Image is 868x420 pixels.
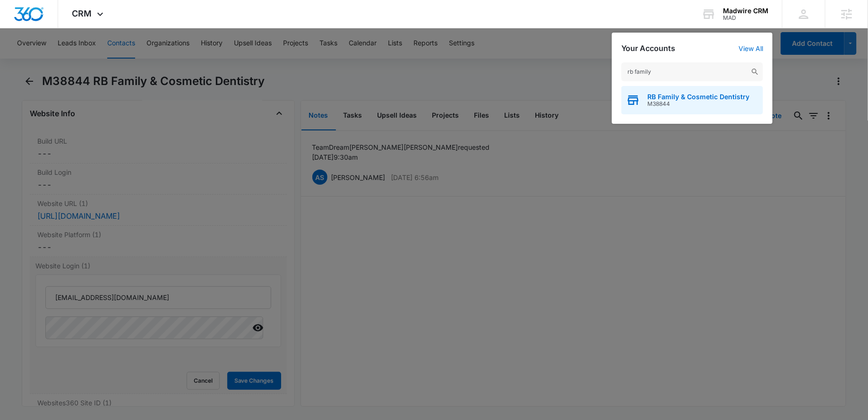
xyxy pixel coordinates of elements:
[621,62,763,81] input: Search Accounts
[739,44,763,52] a: View All
[723,15,768,21] div: account id
[621,86,763,114] button: RB Family & Cosmetic DentistryM38844
[72,9,92,18] span: CRM
[647,101,749,107] span: M38844
[647,93,749,101] span: RB Family & Cosmetic Dentistry
[621,44,675,53] h2: Your Accounts
[723,7,768,15] div: account name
